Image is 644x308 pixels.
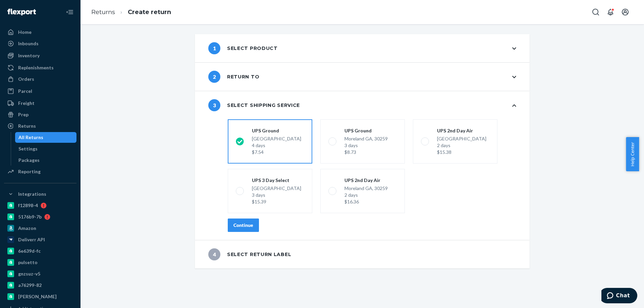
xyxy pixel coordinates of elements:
[15,132,77,143] a: All Returns
[18,134,43,141] div: All Returns
[18,64,54,71] div: Replenishments
[208,71,220,83] span: 2
[4,121,76,131] a: Returns
[344,142,388,149] div: 3 days
[344,185,388,205] div: Moreland GA, 30259
[4,291,76,302] a: [PERSON_NAME]
[18,282,42,289] div: a76299-82
[18,236,45,243] div: Deliverr API
[18,52,40,59] div: Inventory
[7,9,36,15] img: Flexport logo
[15,155,77,166] a: Packages
[18,259,38,266] div: pulsetto
[4,246,76,256] a: 6e639d-fc
[252,192,301,198] div: 3 days
[589,5,602,19] button: Open Search Box
[18,248,41,254] div: 6e639d-fc
[344,135,388,156] div: Moreland GA, 30259
[4,223,76,234] a: Amazon
[4,74,76,84] a: Orders
[4,38,76,49] a: Inbounds
[344,177,388,184] div: UPS 2nd Day Air
[18,168,41,175] div: Reporting
[252,185,301,205] div: [GEOGRAPHIC_DATA]
[252,127,301,134] div: UPS Ground
[601,288,637,305] iframe: Opens a widget where you can chat to one of our agents
[86,2,176,22] ol: breadcrumbs
[18,145,38,152] div: Settings
[604,5,617,19] button: Open notifications
[233,222,253,229] div: Continue
[252,142,301,149] div: 4 days
[208,42,220,54] span: 1
[15,143,77,154] a: Settings
[18,270,40,277] div: gnzsuz-v5
[437,149,486,156] div: $15.38
[208,99,300,111] div: Select shipping service
[4,98,76,109] a: Freight
[4,50,76,61] a: Inventory
[208,248,291,260] div: Select return label
[437,142,486,149] div: 2 days
[344,127,388,134] div: UPS Ground
[4,86,76,97] a: Parcel
[4,280,76,291] a: a76299-82
[228,219,259,232] button: Continue
[626,137,639,171] button: Help Center
[4,200,76,211] a: f12898-4
[252,149,301,156] div: $7.54
[619,5,632,19] button: Open account menu
[252,177,301,184] div: UPS 3 Day Select
[18,111,29,118] div: Prep
[4,234,76,245] a: Deliverr API
[4,268,76,279] a: gnzsuz-v5
[252,135,301,156] div: [GEOGRAPHIC_DATA]
[18,40,39,47] div: Inbounds
[344,192,388,198] div: 2 days
[128,8,171,16] a: Create return
[208,71,259,83] div: Return to
[18,100,35,107] div: Freight
[18,76,34,82] div: Orders
[344,149,388,156] div: $8.73
[4,166,76,177] a: Reporting
[208,42,278,54] div: Select product
[4,109,76,120] a: Prep
[18,225,36,232] div: Amazon
[18,157,40,164] div: Packages
[18,123,36,129] div: Returns
[344,198,388,205] div: $16.36
[4,211,76,222] a: 5176b9-7b
[4,189,76,199] button: Integrations
[18,191,46,197] div: Integrations
[18,88,32,95] div: Parcel
[18,293,57,300] div: [PERSON_NAME]
[208,248,220,260] span: 4
[4,62,76,73] a: Replenishments
[18,202,38,209] div: f12898-4
[18,29,32,36] div: Home
[91,8,115,16] a: Returns
[252,198,301,205] div: $15.39
[437,127,486,134] div: UPS 2nd Day Air
[437,135,486,156] div: [GEOGRAPHIC_DATA]
[4,257,76,268] a: pulsetto
[18,213,42,220] div: 5176b9-7b
[4,27,76,38] a: Home
[208,99,220,111] span: 3
[63,5,76,19] button: Close Navigation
